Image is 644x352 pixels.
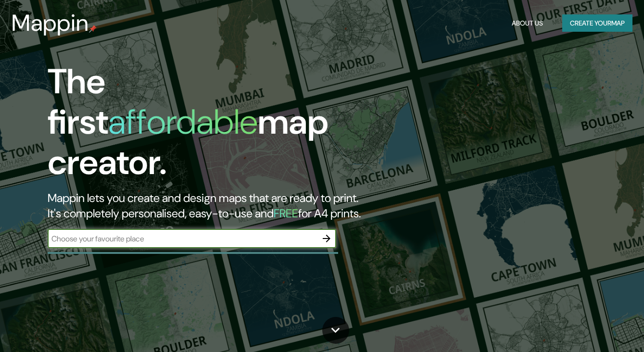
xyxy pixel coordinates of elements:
h5: FREE [274,206,298,221]
button: Create yourmap [562,14,632,32]
button: About Us [508,14,547,32]
h1: The first map creator. [48,62,370,190]
h1: affordable [108,100,258,144]
h2: Mappin lets you create and design maps that are ready to print. It's completely personalised, eas... [48,190,370,221]
img: mappin-pin [89,25,97,33]
h3: Mappin [12,10,89,37]
input: Choose your favourite place [48,233,317,244]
